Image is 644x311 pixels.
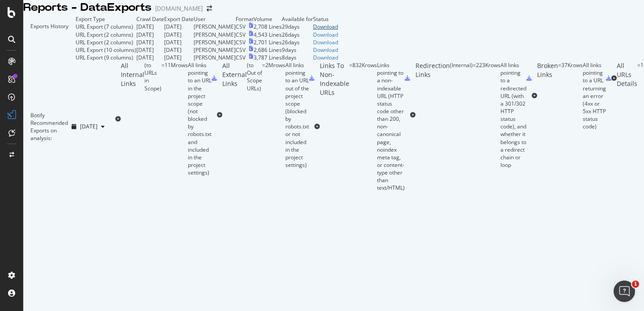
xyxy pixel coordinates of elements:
div: All Internal Links [121,61,144,176]
td: [PERSON_NAME] [194,46,236,54]
td: Crawl Date [136,15,164,23]
span: 2025 Sep. 7th [80,123,97,130]
div: = 832K rows [349,61,377,192]
div: csv-export [526,76,532,81]
div: csv-export [405,76,410,81]
td: [DATE] [136,46,164,54]
td: 9 days [282,46,313,54]
div: Links pointing to a non-indexable URL (HTTP status code other than 200, non-canonical page, noind... [377,61,405,192]
span: 1 [632,281,639,288]
div: URL Export (9 columns) [76,54,133,61]
div: ( to Out of Scope URLs ) [247,61,262,169]
td: 2,708 Lines [254,23,282,30]
a: Download [313,23,338,30]
td: 2,686 Lines [254,46,282,54]
div: CSV [236,54,246,61]
div: csv-export [309,76,314,81]
td: 4,543 Lines [254,31,282,38]
div: arrow-right-arrow-left [207,5,212,12]
div: = 11M rows [161,61,188,176]
td: User [194,15,236,23]
div: Exports History [30,22,68,54]
td: 26 days [282,31,313,38]
div: [DOMAIN_NAME] [155,4,203,13]
td: [PERSON_NAME] [194,54,236,61]
div: CSV [236,23,246,30]
td: [DATE] [164,38,194,46]
td: [PERSON_NAME] [194,31,236,38]
div: URL Export (2 columns) [76,31,133,38]
td: Export Type [76,15,136,23]
a: Download [313,31,338,38]
div: Broken Links [537,61,558,130]
td: [PERSON_NAME] [194,23,236,30]
td: Available for [282,15,313,23]
iframe: Intercom live chat [614,281,635,302]
div: Redirection Links [415,61,450,169]
td: [DATE] [164,31,194,38]
div: CSV [236,31,246,38]
div: All URLs Details [617,61,637,95]
div: csv-export [212,76,217,81]
td: 29 days [282,23,313,30]
a: Download [313,38,338,46]
div: All links pointing to an URL out of the project scope (blocked by robots.txt or not included in t... [285,61,309,169]
div: All External Links [222,61,247,169]
div: csv-export [606,76,611,81]
div: All links pointing to a URL returning an error (4xx or 5xx HTTP status code) [583,61,606,130]
td: Status [313,15,338,23]
div: URL Export (7 columns) [76,23,133,30]
td: [DATE] [136,23,164,30]
div: URL Export (10 columns) [76,46,136,54]
td: [PERSON_NAME] [194,38,236,46]
div: = 2M rows [262,61,285,169]
div: All links pointing to an URL in the project scope (not blocked by robots.txt and included in the ... [188,61,212,176]
td: [DATE] [164,54,194,61]
td: [DATE] [136,38,164,46]
td: 3,787 Lines [254,54,282,61]
td: [DATE] [136,31,164,38]
div: ( Internal ) [450,61,473,169]
td: [DATE] [164,23,194,30]
div: Botify Recommended Exports on analysis: [30,111,68,142]
button: [DATE] [68,119,108,134]
td: Export Date [164,15,194,23]
td: Format [236,15,254,23]
td: [DATE] [136,54,164,61]
div: = 223K rows [473,61,500,169]
td: 26 days [282,38,313,46]
td: Volume [254,15,282,23]
td: [DATE] [164,46,194,54]
td: 8 days [282,54,313,61]
div: ( to URLs in Scope ) [144,61,161,176]
div: URL Export (2 columns) [76,38,133,46]
a: Download [313,54,338,61]
div: = 37K rows [558,61,583,130]
a: Download [313,46,338,54]
div: Links To Non-Indexable URLs [320,61,349,192]
div: All links pointing to a redirected URL (with a 301/302 HTTP status code), and whether it belongs ... [500,61,526,169]
div: CSV [236,46,246,54]
td: 2,701 Lines [254,38,282,46]
div: CSV [236,38,246,46]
